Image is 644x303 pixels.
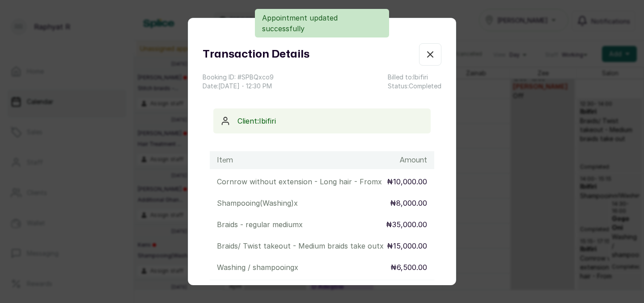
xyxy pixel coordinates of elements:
[390,262,427,273] p: ₦6,500.00
[388,73,441,82] p: Billed to: Ibifiri
[217,241,384,251] p: Braids/ Twist takeout - Medium braids take out x
[203,46,309,62] h1: Transaction Details
[237,116,424,126] p: Client: Ibifiri
[203,73,274,82] p: Booking ID: # SPBQxco9
[387,241,427,251] p: ₦15,000.00
[217,262,298,273] p: Washing / shampooing x
[388,82,441,91] p: Status: Completed
[387,176,427,187] p: ₦10,000.00
[386,219,427,230] p: ₦35,000.00
[400,155,427,166] h1: Amount
[217,198,298,208] p: Shampooing(Washing) x
[217,219,303,230] p: Braids - regular medium x
[203,82,274,91] p: Date: [DATE] ・ 12:30 PM
[390,198,427,208] p: ₦8,000.00
[217,155,233,166] h1: Item
[217,176,382,187] p: Cornrow without extension - Long hair - From x
[262,12,382,34] p: Appointment updated successfully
